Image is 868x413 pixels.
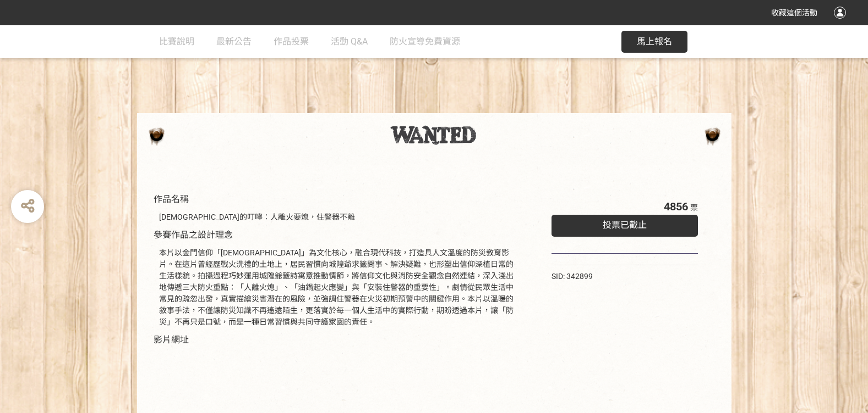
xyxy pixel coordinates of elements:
span: 投票已截止 [603,220,647,230]
span: 影片網址 [154,334,189,345]
span: 參賽作品之設計理念 [154,230,233,240]
span: 作品名稱 [154,194,189,204]
iframe: Line It Share [651,271,816,353]
span: SID: 342899 [552,272,593,281]
span: 作品投票 [274,36,309,47]
span: 最新公告 [216,36,252,47]
a: 比賽說明 [159,25,194,58]
span: 活動 Q&A [331,36,368,47]
div: [DEMOGRAPHIC_DATA]的叮嚀：人離火要熄，住警器不離 [159,211,518,223]
span: 收藏這個活動 [771,8,817,17]
div: 本片以金門信仰「[DEMOGRAPHIC_DATA]」為文化核心，融合現代科技，打造具人文溫度的防災教育影片。在這片曾經歷戰火洗禮的土地上，居民習慣向城隍爺求籤問事、解決疑難，也形塑出信仰深植日... [159,247,518,328]
button: 馬上報名 [621,31,687,53]
span: 比賽說明 [159,36,194,47]
a: 防火宣導免費資源 [390,25,460,58]
a: 最新公告 [216,25,252,58]
a: 作品投票 [274,25,309,58]
span: 防火宣導免費資源 [390,36,460,47]
span: 票 [690,203,698,212]
span: 4856 [664,200,688,213]
iframe: Facebook Share [602,271,657,282]
span: 馬上報名 [637,36,672,47]
a: 活動 Q&A [331,25,368,58]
